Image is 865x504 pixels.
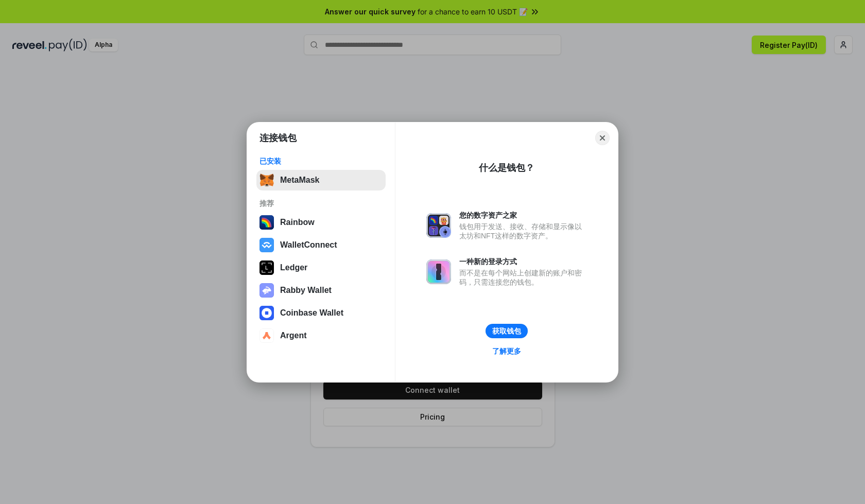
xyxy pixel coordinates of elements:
[280,263,307,272] div: Ledger
[479,162,534,174] div: 什么是钱包？
[259,260,274,275] img: svg+xml,%3Csvg%20xmlns%3D%22http%3A%2F%2Fwww.w3.org%2F2000%2Fsvg%22%20width%3D%2228%22%20height%3...
[259,173,274,187] img: svg+xml,%3Csvg%20fill%3D%22none%22%20height%3D%2233%22%20viewBox%3D%220%200%2035%2033%22%20width%...
[259,238,274,252] img: svg+xml,%3Csvg%20width%3D%2228%22%20height%3D%2228%22%20viewBox%3D%220%200%2028%2028%22%20fill%3D...
[280,218,315,227] div: Rainbow
[280,286,332,295] div: Rabby Wallet
[486,344,527,358] a: 了解更多
[256,170,386,190] button: MetaMask
[256,235,386,255] button: WalletConnect
[256,303,386,323] button: Coinbase Wallet
[256,280,386,301] button: Rabby Wallet
[256,212,386,233] button: Rainbow
[459,211,587,220] div: 您的数字资产之家
[459,257,587,266] div: 一种新的登录方式
[280,331,307,340] div: Argent
[426,213,451,238] img: svg+xml,%3Csvg%20xmlns%3D%22http%3A%2F%2Fwww.w3.org%2F2000%2Fsvg%22%20fill%3D%22none%22%20viewBox...
[259,283,274,298] img: svg+xml,%3Csvg%20xmlns%3D%22http%3A%2F%2Fwww.w3.org%2F2000%2Fsvg%22%20fill%3D%22none%22%20viewBox...
[492,326,521,336] div: 获取钱包
[459,268,587,287] div: 而不是在每个网站上创建新的账户和密码，只需连接您的钱包。
[280,308,343,318] div: Coinbase Wallet
[259,215,274,230] img: svg+xml,%3Csvg%20width%3D%22120%22%20height%3D%22120%22%20viewBox%3D%220%200%20120%20120%22%20fil...
[256,257,386,278] button: Ledger
[259,199,383,208] div: 推荐
[259,306,274,320] img: svg+xml,%3Csvg%20width%3D%2228%22%20height%3D%2228%22%20viewBox%3D%220%200%2028%2028%22%20fill%3D...
[256,325,386,346] button: Argent
[426,259,451,284] img: svg+xml,%3Csvg%20xmlns%3D%22http%3A%2F%2Fwww.w3.org%2F2000%2Fsvg%22%20fill%3D%22none%22%20viewBox...
[280,240,337,250] div: WalletConnect
[280,176,319,185] div: MetaMask
[459,222,587,240] div: 钱包用于发送、接收、存储和显示像以太坊和NFT这样的数字资产。
[486,324,528,338] button: 获取钱包
[492,346,521,356] div: 了解更多
[259,157,383,166] div: 已安装
[259,132,297,144] h1: 连接钱包
[259,328,274,343] img: svg+xml,%3Csvg%20width%3D%2228%22%20height%3D%2228%22%20viewBox%3D%220%200%2028%2028%22%20fill%3D...
[595,131,610,145] button: Close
